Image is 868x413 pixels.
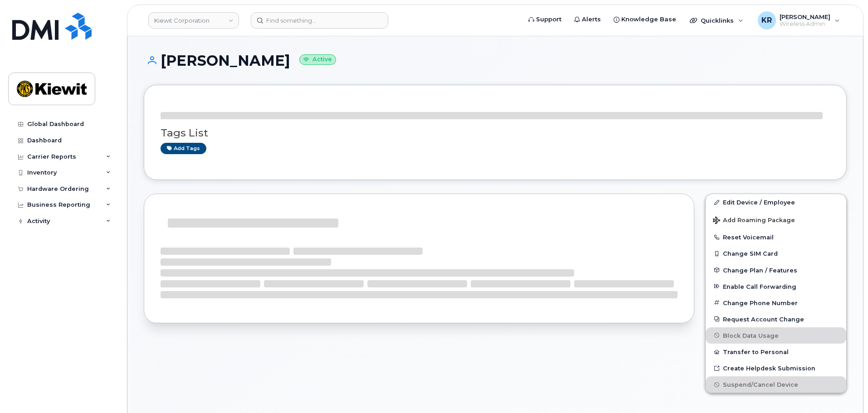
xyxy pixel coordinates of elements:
[713,217,795,225] span: Add Roaming Package
[706,229,846,245] button: Reset Voicemail
[161,143,206,154] a: Add tags
[723,381,798,388] span: Suspend/Cancel Device
[706,194,846,210] a: Edit Device / Employee
[144,53,847,68] h1: [PERSON_NAME]
[706,245,846,262] button: Change SIM Card
[706,311,846,327] button: Request Account Change
[706,210,846,229] button: Add Roaming Package
[706,295,846,311] button: Change Phone Number
[706,278,846,295] button: Enable Call Forwarding
[723,267,797,273] span: Change Plan / Features
[706,344,846,360] button: Transfer to Personal
[706,360,846,376] a: Create Helpdesk Submission
[706,376,846,393] button: Suspend/Cancel Device
[161,127,830,139] h3: Tags List
[299,54,336,65] small: Active
[723,283,796,290] span: Enable Call Forwarding
[706,262,846,278] button: Change Plan / Features
[706,327,846,344] button: Block Data Usage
